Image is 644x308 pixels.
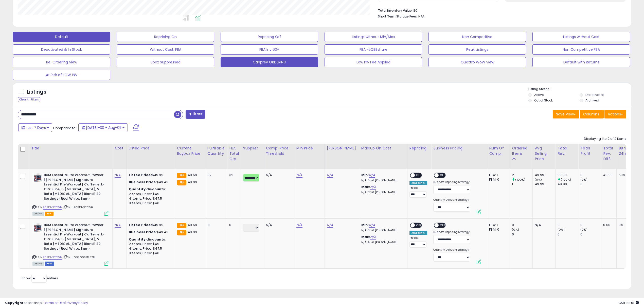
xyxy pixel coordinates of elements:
b: BUM Essential Pre Workout Powder | [PERSON_NAME] Signature Essential Pre Workout | Caffeine, L-Ci... [44,223,105,252]
button: Non Competitive FBA [532,44,630,55]
button: Non Competitive [428,32,526,42]
label: Deactivated [585,93,604,97]
div: 49.99 [603,173,613,177]
div: 49.99 [535,173,555,177]
span: 2025-08-13 22:51 GMT [618,300,639,305]
div: 8 Items, Price: $46 [129,201,171,206]
button: Actions [604,110,626,118]
p: Listing States: [528,87,631,92]
b: Max: [361,184,370,189]
a: N/A [115,223,121,228]
span: [DATE]-30 - Aug-05 [86,125,121,130]
b: Quantity discounts [129,187,165,192]
div: 0 [558,223,578,227]
h5: Listings [27,89,46,96]
div: Title [31,146,110,151]
span: 49.59 [188,223,197,227]
div: Ordered Items [512,146,530,156]
button: Filters [186,110,205,119]
div: FBA: 1 [489,223,506,227]
a: N/A [115,173,121,178]
div: [PERSON_NAME] [327,146,357,151]
label: Quantity Discount Strategy: [433,248,470,252]
div: Total Rev. [558,146,576,156]
label: Out of Stock [534,98,553,102]
small: (100%) [515,178,525,182]
small: (0%) [512,228,519,232]
div: $49.99 [129,223,171,227]
button: Canprev ORDERING [221,57,318,67]
img: 41oQ26+5UeL._SL40_.jpg [32,223,43,233]
div: 4 Items, Price: $47.5 [129,246,171,251]
a: B0FDHS2C6H [43,255,62,260]
small: (100%) [561,178,571,182]
div: 0 [512,223,532,227]
small: (0%) [558,228,565,232]
div: Total Profit [580,146,599,156]
div: Amazon AI [409,181,427,185]
span: OFF [439,173,447,178]
th: CSV column name: cust_attr_1_Supplier [241,144,264,169]
button: Default with Returns [532,57,630,67]
div: : [129,237,171,242]
div: 99.98 [558,173,578,177]
button: Default [13,32,110,42]
button: Bbox Suppressed [117,57,214,67]
div: FBM: 0 [489,177,506,182]
div: 50% [619,173,635,177]
div: 1 [512,182,532,186]
span: All listings currently available for purchase on Amazon [32,262,44,266]
div: 0 [580,232,601,237]
button: FBA -5%BBshare [325,44,422,55]
b: Max: [361,234,370,239]
div: Preset: [409,236,427,248]
span: OFF [415,173,423,178]
p: N/A Profit [PERSON_NAME] [361,229,403,232]
button: Columns [580,110,604,118]
div: $49.49 [129,180,171,184]
b: Min: [361,173,369,177]
a: N/A [327,223,333,228]
b: Listed Price: [129,223,152,227]
p: N/A Profit [PERSON_NAME] [361,179,403,182]
a: Terms of Use [43,300,65,305]
span: Columns [583,112,599,117]
span: 49.99 [188,230,197,234]
button: Without Cost, FBA [117,44,214,55]
div: 2 Items, Price: $49 [129,192,171,196]
div: FBA Total Qty [229,146,239,162]
button: Peak Listings [428,44,526,55]
span: Show: entries [22,276,58,281]
div: 0 [580,223,601,227]
button: Re-Ordering View [13,57,110,67]
div: Avg Selling Price [535,146,553,162]
div: N/A [266,223,290,227]
div: Min Price [296,146,323,151]
div: Markup on Cost [361,146,405,151]
div: Clear All Filters [18,97,40,102]
span: 49.99 [188,180,197,184]
small: FBA [177,173,186,178]
span: FBA [45,212,53,216]
a: N/A [370,184,376,190]
span: | SKU: B0FDHS2C6H [63,205,93,209]
b: Listed Price: [129,173,152,177]
div: FBM: 0 [489,227,506,232]
a: B0FDHS2C6H [43,205,62,210]
button: [DATE]-30 - Aug-05 [78,123,128,132]
div: Comp. Price Threshold [266,146,292,156]
a: Privacy Policy [66,300,88,305]
span: OFF [415,223,423,228]
button: Low Inv Fee Applied [325,57,422,67]
button: At Risk of LOW INV [13,70,110,80]
b: Min: [361,223,369,227]
div: 0 [580,182,601,186]
li: $0 [378,7,623,13]
a: N/A [369,223,375,228]
button: Listings without Cost [532,32,630,42]
img: 41oQ26+5UeL._SL40_.jpg [32,173,43,183]
div: ASIN: [32,223,109,265]
div: 18 [207,223,223,227]
span: Last 7 Days [26,125,46,130]
div: 0 [512,232,532,237]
